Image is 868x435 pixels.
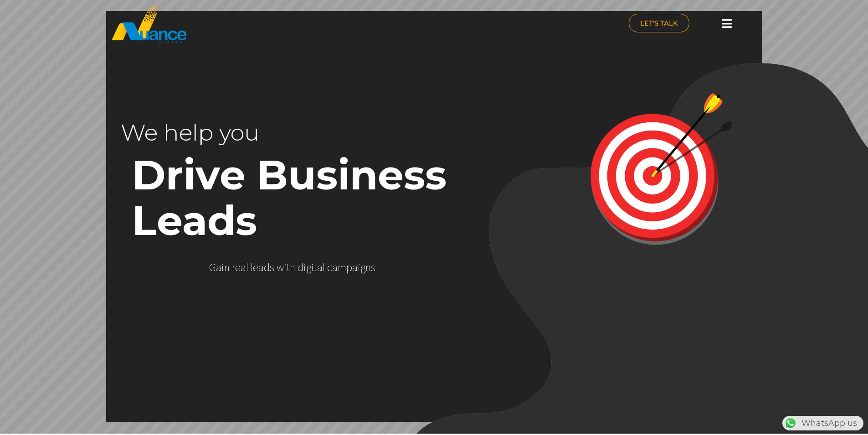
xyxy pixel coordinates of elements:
[284,261,287,274] div: i
[270,261,274,274] div: s
[782,416,863,430] div: WhatsApp us
[327,261,332,274] div: c
[246,261,248,274] div: l
[311,261,314,274] div: i
[209,261,216,274] div: G
[332,261,338,274] div: a
[277,261,284,274] div: w
[232,261,235,274] div: r
[298,261,303,274] div: d
[782,418,863,428] a: WhatsAppWhatsApp us
[303,261,306,274] div: i
[121,110,405,156] rs-layer: We help you
[360,261,365,274] div: g
[287,261,290,274] div: t
[640,20,678,26] span: LET'S TALK
[317,261,323,274] div: a
[371,261,375,274] div: s
[216,261,221,274] div: a
[783,416,798,430] img: WhatsApp
[224,261,230,274] div: n
[314,261,317,274] div: t
[111,5,430,44] a: nuance-qatar_logo
[346,261,352,274] div: p
[338,261,346,274] div: m
[290,261,295,274] div: h
[111,5,187,44] img: nuance-qatar_logo
[258,261,264,274] div: a
[221,261,224,274] div: i
[352,261,358,274] div: a
[253,261,258,274] div: e
[306,261,311,274] div: g
[251,261,253,274] div: l
[629,14,689,32] a: LET'S TALK
[358,261,360,274] div: i
[241,261,246,274] div: a
[132,152,491,243] rs-layer: Drive Business Leads
[264,261,270,274] div: d
[235,261,241,274] div: e
[365,261,371,274] div: n
[323,261,325,274] div: l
